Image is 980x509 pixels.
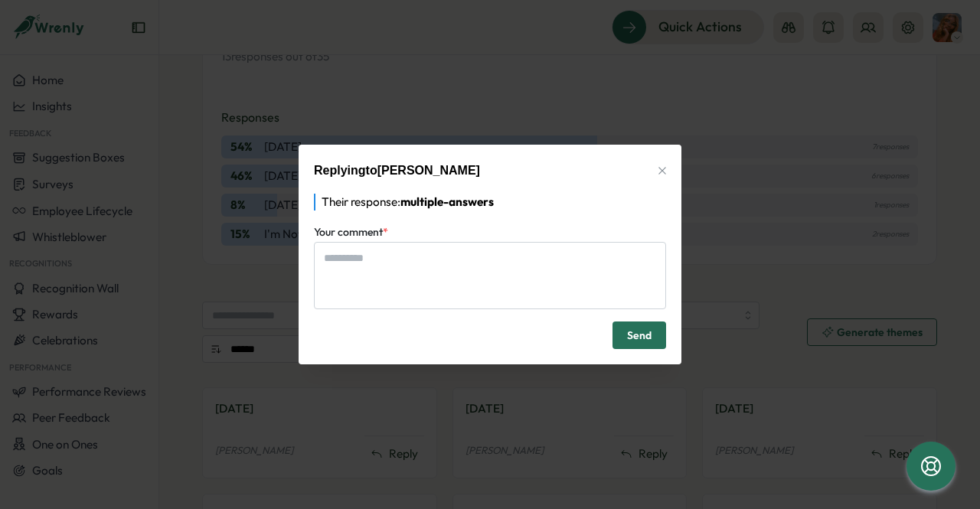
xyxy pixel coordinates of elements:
label: Your comment [314,224,388,241]
span: multiple-answers [400,194,494,209]
div: Replying to [PERSON_NAME] [314,162,480,181]
button: Send [612,321,666,349]
p: Their response: [314,194,666,210]
span: Send [627,322,652,348]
